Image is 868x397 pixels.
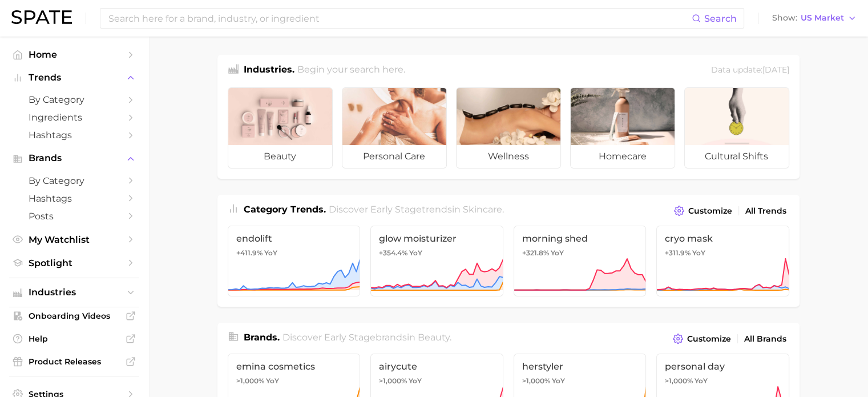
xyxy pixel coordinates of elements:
span: My Watchlist [29,234,120,245]
span: emina cosmetics [236,361,352,372]
span: +311.9% [665,248,691,257]
span: endolift [236,233,352,244]
span: cryo mask [665,233,781,244]
a: Ingredients [9,109,139,126]
span: Discover Early Stage brands in . [282,332,451,343]
a: cultural shifts [684,87,789,169]
a: My Watchlist [9,231,139,248]
span: Posts [29,211,120,222]
span: personal care [342,145,446,168]
a: Hashtags [9,190,139,207]
span: US Market [801,15,844,21]
button: Industries [9,284,139,301]
span: cultural shifts [685,145,789,168]
span: YoY [551,248,564,258]
span: Brands . [244,332,280,343]
a: Home [9,46,139,63]
div: Data update: [DATE] [711,63,789,78]
span: YoY [692,248,705,258]
a: Help [9,330,139,347]
span: +354.4% [379,248,407,257]
span: Discover Early Stage trends in . [329,204,504,215]
span: YoY [552,376,565,386]
a: Onboarding Videos [9,307,139,324]
button: Brands [9,150,139,167]
span: All Trends [745,206,786,216]
span: Home [29,49,120,60]
span: morning shed [522,233,638,244]
a: cryo mask+311.9% YoY [656,226,789,296]
span: Brands [29,153,120,163]
button: Trends [9,69,139,86]
input: Search here for a brand, industry, or ingredient [107,9,692,28]
span: Customize [688,206,732,216]
span: by Category [29,94,120,105]
span: Trends [29,73,120,83]
span: Product Releases [29,356,120,367]
span: Hashtags [29,193,120,204]
a: All Brands [741,331,789,347]
a: wellness [456,87,561,169]
span: Spotlight [29,258,120,268]
a: personal care [342,87,447,169]
span: Onboarding Videos [29,311,120,321]
span: herstyler [522,361,638,372]
a: glow moisturizer+354.4% YoY [370,226,503,296]
a: Product Releases [9,353,139,370]
span: YoY [409,376,422,386]
span: Ingredients [29,112,120,123]
span: YoY [409,248,422,258]
a: Spotlight [9,254,139,272]
span: beauty [228,145,332,168]
span: wellness [457,145,560,168]
span: airycute [379,361,495,372]
span: Help [29,334,120,344]
span: +321.8% [522,248,549,257]
button: ShowUS Market [769,11,859,26]
span: YoY [695,376,708,386]
span: >1,000% [236,376,264,385]
span: Show [772,15,797,21]
span: >1,000% [522,376,550,385]
span: >1,000% [379,376,407,385]
img: SPATE [11,10,72,24]
a: endolift+411.9% YoY [228,226,361,296]
a: homecare [570,87,675,169]
span: YoY [266,376,279,386]
span: homecare [571,145,675,168]
span: Category Trends . [244,204,326,215]
span: beauty [418,332,450,343]
a: by Category [9,172,139,190]
button: Customize [670,331,733,347]
span: Hashtags [29,130,120,141]
h2: Begin your search here. [297,63,405,78]
span: Customize [687,334,731,344]
span: Search [704,13,737,24]
span: personal day [665,361,781,372]
a: Posts [9,207,139,225]
a: beauty [228,87,333,169]
span: skincare [463,204,502,215]
span: +411.9% [236,248,263,257]
a: Hashtags [9,126,139,144]
a: by Category [9,91,139,109]
span: by Category [29,175,120,186]
a: morning shed+321.8% YoY [514,226,647,296]
button: Customize [671,203,734,219]
span: Industries [29,287,120,298]
span: >1,000% [665,376,693,385]
a: All Trends [742,203,789,219]
span: YoY [264,248,277,258]
span: glow moisturizer [379,233,495,244]
span: All Brands [744,334,786,344]
h1: Industries. [244,63,294,78]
